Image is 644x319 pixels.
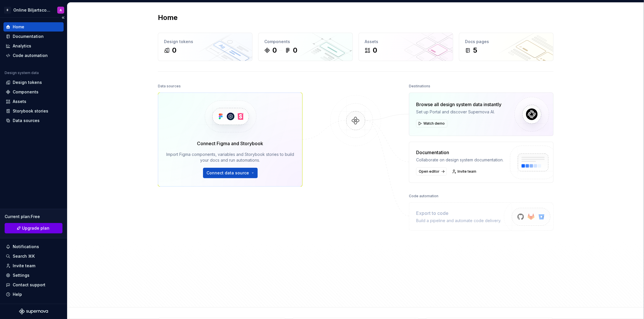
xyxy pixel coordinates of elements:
[5,71,39,75] div: Design system data
[419,169,440,174] span: Open editor
[13,292,22,297] div: Help
[19,309,48,314] svg: Supernova Logo
[158,13,178,22] h2: Home
[203,168,258,178] button: Connect data source
[3,252,64,261] button: Search ⌘K
[416,101,501,108] div: Browse all design system data instantly
[416,109,501,115] div: Set up Portal and discover Supernova AI.
[459,33,553,61] a: Docs pages5
[13,244,39,250] div: Notifications
[3,22,64,32] a: Home
[3,51,64,60] a: Code automation
[22,225,50,231] span: Upgrade plan
[13,99,26,104] div: Assets
[423,121,445,126] span: Watch demo
[59,14,67,22] button: Collapse sidebar
[4,7,11,14] div: B
[3,97,64,106] a: Assets
[416,210,501,217] div: Export to code
[264,39,347,45] div: Components
[3,290,64,299] button: Help
[416,119,447,128] button: Watch demo
[60,8,62,12] div: A
[258,33,353,61] a: Components00
[5,223,62,233] a: Upgrade plan
[164,39,246,45] div: Design tokens
[13,43,31,49] div: Analytics
[272,46,277,55] div: 0
[3,116,64,125] a: Data sources
[409,82,430,90] div: Destinations
[473,46,477,55] div: 5
[416,149,503,156] div: Documentation
[13,24,24,30] div: Home
[450,167,479,176] a: Invite team
[416,167,447,176] a: Open editor
[416,157,503,163] div: Collaborate on design system documentation.
[158,82,181,90] div: Data sources
[373,46,377,55] div: 0
[359,33,453,61] a: Assets0
[3,87,64,97] a: Components
[3,106,64,116] a: Storybook stories
[13,263,35,269] div: Invite team
[13,7,50,13] div: Online Biljartscorebord (Chrome/Chromium kiosk)
[3,271,64,280] a: Settings
[207,170,249,176] span: Connect data source
[1,4,66,16] button: BOnline Biljartscorebord (Chrome/Chromium kiosk)A
[293,46,297,55] div: 0
[13,118,40,123] div: Data sources
[166,152,294,163] div: Import Figma components, variables and Storybook stories to build your docs and run automations.
[365,39,447,45] div: Assets
[3,41,64,51] a: Analytics
[13,272,29,278] div: Settings
[5,214,62,220] div: Current plan : Free
[13,282,45,288] div: Contact support
[457,169,476,174] span: Invite team
[13,108,48,114] div: Storybook stories
[465,39,547,45] div: Docs pages
[3,280,64,290] button: Contact support
[13,89,38,95] div: Components
[13,34,44,39] div: Documentation
[13,80,42,85] div: Design tokens
[409,192,438,200] div: Code automation
[3,242,64,251] button: Notifications
[416,218,501,224] div: Build a pipeline and automate code delivery.
[3,78,64,87] a: Design tokens
[158,33,252,61] a: Design tokens0
[13,53,48,58] div: Code automation
[13,253,35,259] div: Search ⌘K
[3,261,64,270] a: Invite team
[172,46,176,55] div: 0
[3,32,64,41] a: Documentation
[197,140,263,147] div: Connect Figma and Storybook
